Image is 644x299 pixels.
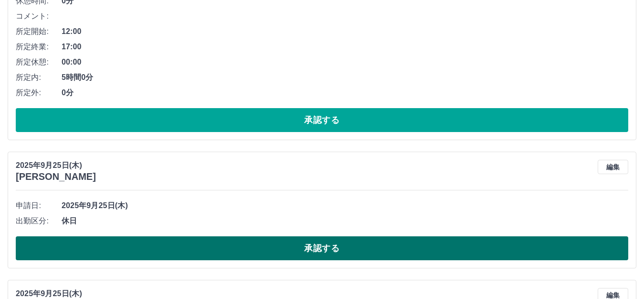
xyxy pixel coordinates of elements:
[16,160,96,171] p: 2025年9月25日(木)
[16,41,62,53] span: 所定終業:
[62,87,628,99] span: 0分
[16,87,62,99] span: 所定外:
[62,215,628,227] span: 休日
[16,215,62,227] span: 出勤区分:
[16,171,96,182] h3: [PERSON_NAME]
[16,108,628,132] button: 承認する
[16,200,62,211] span: 申請日:
[16,236,628,260] button: 承認する
[62,41,628,53] span: 17:00
[16,26,62,37] span: 所定開始:
[16,72,62,83] span: 所定内:
[598,160,628,174] button: 編集
[16,11,62,22] span: コメント:
[62,56,628,68] span: 00:00
[62,200,628,211] span: 2025年9月25日(木)
[62,72,628,83] span: 5時間0分
[16,56,62,68] span: 所定休憩:
[62,26,628,37] span: 12:00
